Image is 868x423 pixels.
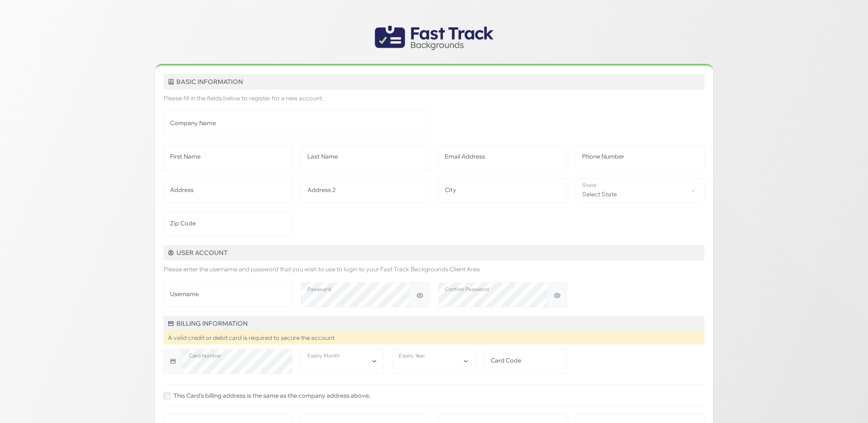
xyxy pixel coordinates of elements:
div: A valid credit or debit card is required to secure the account [164,331,704,345]
span: Select State [576,178,704,203]
h5: Billing Information [164,316,704,331]
p: Please enter the username and password that you wish to use to login to your Fast Track Backgroun... [164,265,704,274]
span: Select State [576,179,704,202]
h5: Basic Information [164,74,704,90]
h5: User Account [164,245,704,261]
label: This Card's billing address is the same as the company address above. [173,391,370,400]
p: Please fill in the fields below to register for a new account. [164,94,704,103]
